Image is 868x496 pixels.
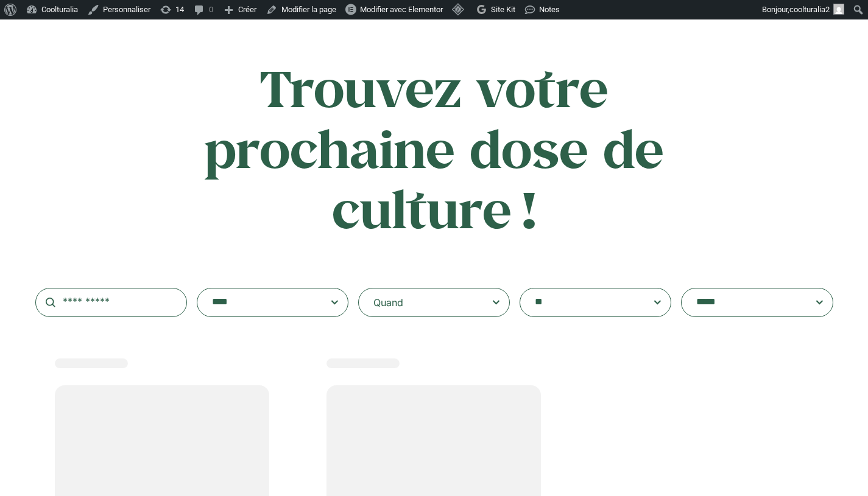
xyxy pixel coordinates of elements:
[789,5,830,14] span: coolturalia2
[696,294,794,311] textarea: Search
[535,294,632,311] textarea: Search
[373,295,403,310] div: Quand
[212,294,309,311] textarea: Search
[360,5,443,14] span: Modifier avec Elementor
[491,5,515,14] span: Site Kit
[195,57,674,239] h2: Trouvez votre prochaine dose de culture !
